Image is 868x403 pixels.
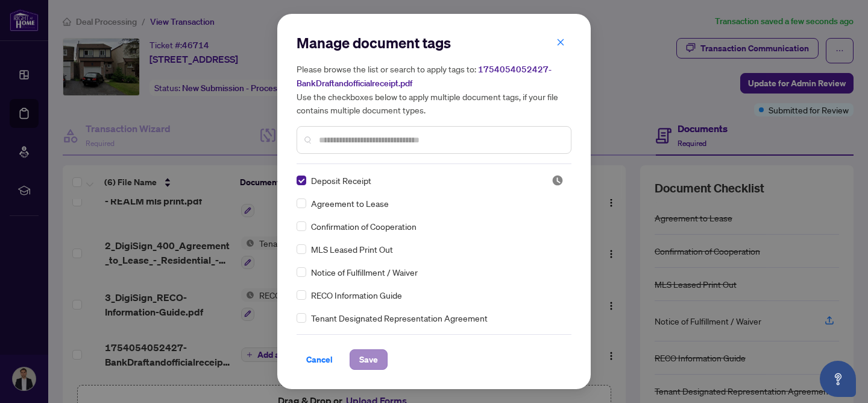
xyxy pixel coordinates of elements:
[297,33,571,52] h2: Manage document tags
[311,288,402,302] span: RECO Information Guide
[556,38,565,46] span: close
[297,349,342,370] button: Cancel
[359,350,378,369] span: Save
[552,174,564,186] span: Pending Review
[311,174,371,187] span: Deposit Receipt
[552,174,564,186] img: status
[306,350,333,369] span: Cancel
[297,62,571,116] h5: Please browse the list or search to apply tags to: Use the checkboxes below to apply multiple doc...
[820,361,856,397] button: Open asap
[311,220,417,233] span: Confirmation of Cooperation
[311,311,488,325] span: Tenant Designated Representation Agreement
[350,349,388,370] button: Save
[311,197,389,210] span: Agreement to Lease
[311,243,393,256] span: MLS Leased Print Out
[311,265,418,279] span: Notice of Fulfillment / Waiver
